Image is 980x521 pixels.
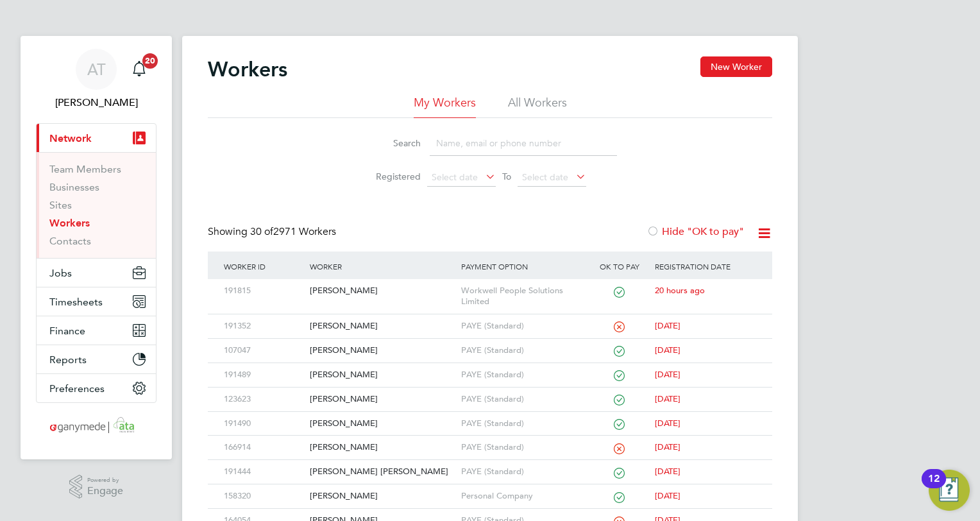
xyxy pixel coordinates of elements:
div: PAYE (Standard) [458,436,587,459]
div: [PERSON_NAME] [307,412,457,436]
a: 191444[PERSON_NAME] [PERSON_NAME]PAYE (Standard)[DATE] [221,459,759,470]
li: All Workers [508,95,567,118]
li: My Workers [414,95,476,118]
div: 191815 [221,279,307,303]
span: Angie Taylor [36,95,156,110]
a: Powered byEngage [69,475,124,499]
a: Contacts [49,235,91,247]
div: 191352 [221,314,307,338]
div: PAYE (Standard) [458,412,587,436]
button: Reports [37,345,156,373]
img: ganymedesolutions-logo-retina.png [46,416,147,436]
a: AT[PERSON_NAME] [36,49,156,110]
span: Select date [432,171,478,183]
div: Personal Company [458,484,587,508]
button: Timesheets [37,287,156,316]
div: 107047 [221,339,307,363]
span: To [498,168,515,185]
div: 166914 [221,436,307,459]
div: PAYE (Standard) [458,363,587,387]
a: 191815[PERSON_NAME]Workwell People Solutions Limited20 hours ago [221,278,759,289]
div: [PERSON_NAME] [307,436,457,459]
div: 191489 [221,363,307,387]
span: AT [87,61,106,78]
button: Finance [37,316,156,345]
div: PAYE (Standard) [458,460,587,484]
span: [DATE] [655,418,680,429]
span: 2971 Workers [250,225,336,238]
a: 191489[PERSON_NAME]PAYE (Standard)[DATE] [221,363,759,373]
span: Timesheets [49,296,103,308]
span: [DATE] [655,345,680,355]
a: 123623[PERSON_NAME]PAYE (Standard)[DATE] [221,387,759,398]
span: Reports [49,354,87,366]
span: Finance [49,325,85,337]
span: Select date [522,171,568,183]
div: [PERSON_NAME] [307,388,457,411]
div: Showing [208,225,339,239]
div: Worker [307,252,457,281]
div: 158320 [221,484,307,508]
div: PAYE (Standard) [458,388,587,411]
a: 158320[PERSON_NAME]Personal Company[DATE] [221,484,759,495]
a: 164054[PERSON_NAME]PAYE (Standard)[DATE] [221,508,759,519]
span: 20 [142,53,158,69]
span: Preferences [49,382,105,395]
span: [DATE] [655,320,680,331]
label: Search [363,137,421,149]
h2: Workers [208,56,287,82]
span: Network [49,132,92,144]
div: [PERSON_NAME] [PERSON_NAME] [307,460,457,484]
a: 20 [126,49,152,90]
div: OK to pay [587,252,652,281]
a: Sites [49,199,72,211]
span: Jobs [49,267,72,279]
div: [PERSON_NAME] [307,339,457,363]
div: PAYE (Standard) [458,339,587,363]
div: PAYE (Standard) [458,314,587,338]
span: [DATE] [655,369,680,380]
span: Engage [87,486,123,497]
label: Hide "OK to pay" [646,225,744,238]
span: [DATE] [655,466,680,477]
a: Go to home page [36,416,156,436]
span: [DATE] [655,490,680,501]
a: 191490[PERSON_NAME]PAYE (Standard)[DATE] [221,411,759,422]
div: 12 [928,479,940,495]
span: [DATE] [655,441,680,452]
button: Open Resource Center, 12 new notifications [929,470,970,511]
button: New Worker [700,56,772,77]
div: Network [37,152,156,258]
div: 191490 [221,412,307,436]
div: [PERSON_NAME] [307,484,457,508]
a: Businesses [49,181,99,193]
div: [PERSON_NAME] [307,279,457,303]
span: 30 of [250,225,273,238]
div: Registration Date [652,252,759,281]
nav: Main navigation [21,36,172,459]
span: [DATE] [655,393,680,404]
button: Jobs [37,259,156,287]
div: [PERSON_NAME] [307,314,457,338]
a: Team Members [49,163,121,175]
a: 191352[PERSON_NAME]PAYE (Standard)[DATE] [221,314,759,325]
a: 166914[PERSON_NAME]PAYE (Standard)[DATE] [221,435,759,446]
input: Name, email or phone number [430,131,617,156]
button: Preferences [37,374,156,402]
div: 123623 [221,388,307,411]
a: 107047[PERSON_NAME]PAYE (Standard)[DATE] [221,338,759,349]
a: Workers [49,217,90,229]
div: 191444 [221,460,307,484]
span: Powered by [87,475,123,486]
div: [PERSON_NAME] [307,363,457,387]
div: Workwell People Solutions Limited [458,279,587,314]
button: Network [37,124,156,152]
span: 20 hours ago [655,285,705,296]
div: Worker ID [221,252,307,281]
label: Registered [363,171,421,182]
div: Payment Option [458,252,587,281]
